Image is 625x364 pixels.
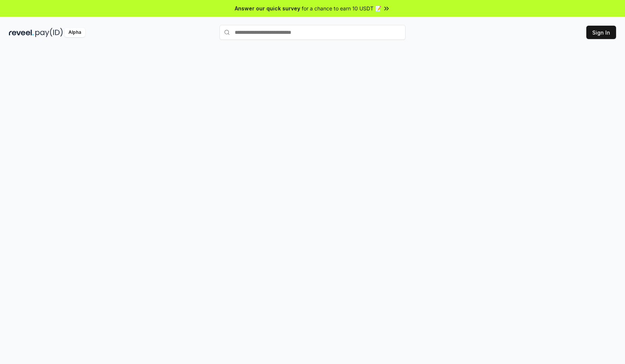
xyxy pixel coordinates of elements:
[9,28,34,37] img: reveel_dark
[235,4,300,12] span: Answer our quick survey
[586,26,616,39] button: Sign In
[64,28,85,37] div: Alpha
[35,28,63,37] img: pay_id
[302,4,381,12] span: for a chance to earn 10 USDT 📝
